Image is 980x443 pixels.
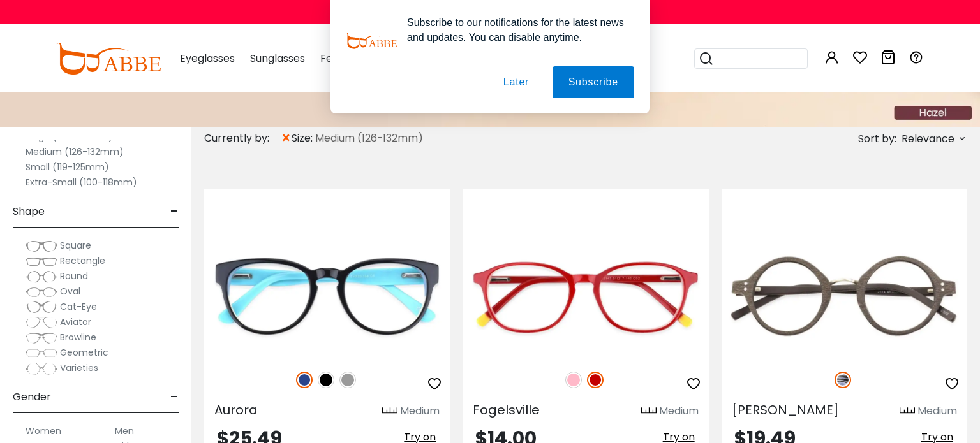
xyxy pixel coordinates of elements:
[60,300,97,313] span: Cat-Eye
[214,401,258,419] span: Aurora
[26,301,57,314] img: Cat-Eye.png
[835,372,851,388] img: Striped
[26,159,109,175] label: Small (119-125mm)
[13,196,45,227] span: Shape
[26,270,57,283] img: Round.png
[315,131,423,146] span: Medium (126-132mm)
[587,372,604,388] img: Red
[115,423,134,439] label: Men
[204,127,281,150] div: Currently by:
[26,175,137,190] label: Extra-Small (100-118mm)
[641,407,657,416] img: size ruler
[26,240,57,252] img: Square.png
[26,286,57,298] img: Oval.png
[339,372,356,388] img: Gray
[659,403,699,419] div: Medium
[917,403,957,419] div: Medium
[170,382,179,412] span: -
[397,15,634,45] div: Subscribe to our notifications for the latest news and updates. You can disable anytime.
[565,372,582,388] img: Pink
[26,255,57,268] img: Rectangle.png
[26,316,57,329] img: Aviator.png
[722,235,967,358] img: Striped Piggott - Acetate ,Universal Bridge Fit
[60,316,91,328] span: Aviator
[858,131,896,146] span: Sort by:
[13,382,51,412] span: Gender
[487,66,545,98] button: Later
[26,347,57,359] img: Geometric.png
[900,407,915,416] img: size ruler
[170,196,179,227] span: -
[26,331,57,344] img: Browline.png
[281,127,292,150] span: ×
[60,239,91,252] span: Square
[26,144,124,159] label: Medium (126-132mm)
[346,15,397,66] img: notification icon
[60,285,80,298] span: Oval
[732,401,839,419] span: [PERSON_NAME]
[400,403,440,419] div: Medium
[60,346,108,359] span: Geometric
[60,331,96,344] span: Browline
[204,235,450,358] img: Blue Aurora - Acetate ,Universal Bridge Fit
[902,127,954,150] span: Relevance
[463,235,708,358] img: Red Fogelsville - Acetate ,Universal Bridge Fit
[553,66,634,98] button: Subscribe
[473,401,540,419] span: Fogelsville
[26,423,61,439] label: Women
[382,407,397,416] img: size ruler
[26,362,57,375] img: Varieties.png
[60,270,88,282] span: Round
[296,372,313,388] img: Blue
[60,361,98,374] span: Varieties
[292,131,315,146] span: size:
[318,372,334,388] img: Black
[60,254,105,267] span: Rectangle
